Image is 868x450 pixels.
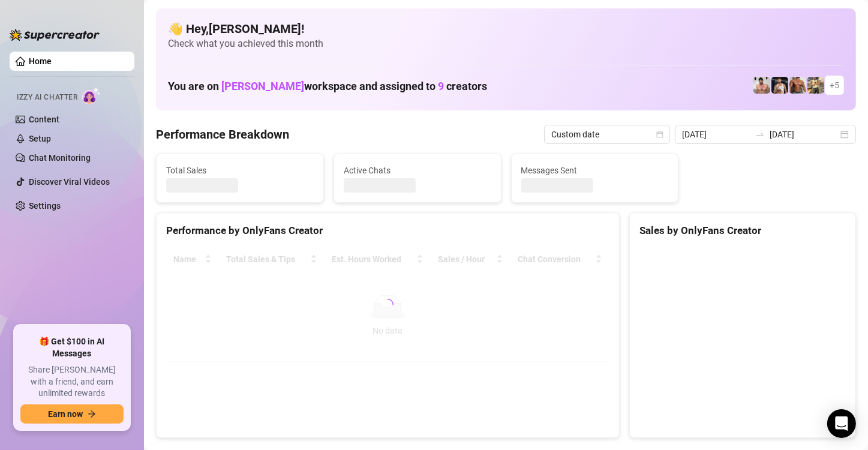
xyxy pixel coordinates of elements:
[221,80,304,92] span: [PERSON_NAME]
[29,115,59,124] a: Content
[29,134,51,143] a: Setup
[48,409,83,419] span: Earn now
[789,77,806,94] img: David
[20,336,124,359] span: 🎁 Get $100 in AI Messages
[753,77,770,94] img: Beau
[551,125,663,143] span: Custom date
[344,164,491,177] span: Active Chats
[156,126,289,143] h4: Performance Breakdown
[639,223,846,239] div: Sales by OnlyFans Creator
[438,80,444,92] span: 9
[755,130,765,139] span: to
[29,153,91,163] a: Chat Monitoring
[10,29,100,41] img: logo-BBDzfeDw.svg
[166,223,609,239] div: Performance by OnlyFans Creator
[755,130,765,139] span: swap-right
[17,92,77,103] span: Izzy AI Chatter
[521,164,669,177] span: Messages Sent
[29,177,110,187] a: Discover Viral Videos
[682,128,750,141] input: Start date
[827,409,856,438] div: Open Intercom Messenger
[166,164,314,177] span: Total Sales
[20,364,124,400] span: Share [PERSON_NAME] with a friend, and earn unlimited rewards
[656,131,663,138] span: calendar
[20,404,124,424] button: Earn nowarrow-right
[29,56,52,66] a: Home
[88,410,96,418] span: arrow-right
[380,297,395,312] span: loading
[29,201,61,211] a: Settings
[168,20,844,37] h4: 👋 Hey, [PERSON_NAME] !
[168,37,844,50] span: Check what you achieved this month
[82,87,101,104] img: AI Chatter
[770,128,838,141] input: End date
[807,77,824,94] img: Mr
[168,80,487,93] h1: You are on workspace and assigned to creators
[771,77,788,94] img: Chris
[830,79,839,92] span: + 5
